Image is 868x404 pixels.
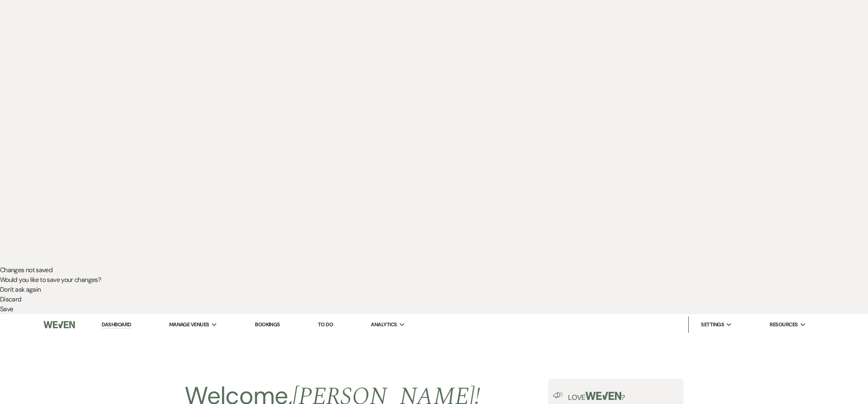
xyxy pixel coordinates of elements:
a: To Do [318,321,333,328]
img: weven-logo-green.svg [585,392,622,400]
p: Love ? [568,392,679,401]
img: loud-speaker-illustration.svg [553,392,563,398]
span: Settings [701,321,724,329]
span: Resources [770,321,798,329]
img: Weven Logo [44,316,75,333]
a: Bookings [255,321,280,328]
a: Dashboard [102,321,131,329]
span: Analytics [371,321,397,329]
span: Manage Venues [169,321,209,329]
